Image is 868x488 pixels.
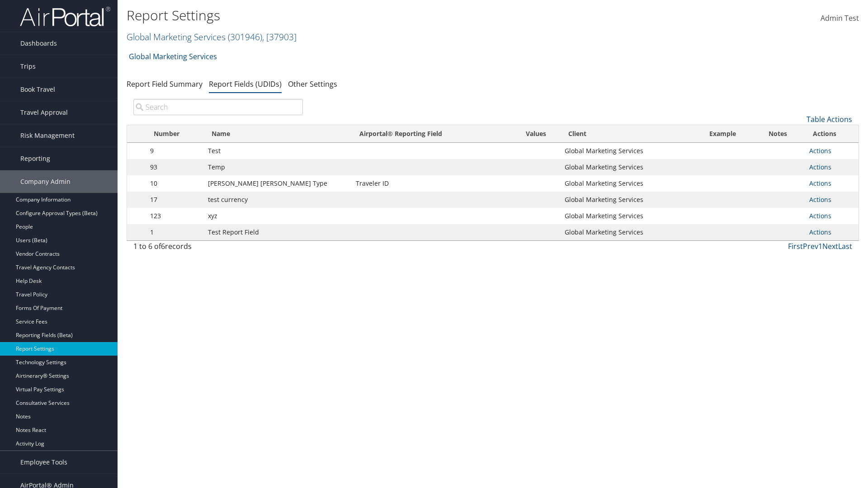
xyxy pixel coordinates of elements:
img: airportal-logo.png [20,6,110,27]
span: Company Admin [20,170,71,193]
td: 93 [146,159,203,175]
a: 1 [818,241,822,251]
a: Actions [809,179,831,188]
td: Global Marketing Services [560,175,701,192]
span: Risk Management [20,124,75,147]
div: 1 to 6 of records [133,241,303,256]
a: Report Fields (UDIDs) [209,79,282,89]
a: Actions [809,228,831,236]
td: xyz [203,208,351,224]
th: : activate to sort column descending [127,125,146,143]
span: Reporting [20,147,50,170]
a: First [788,241,803,251]
span: ( 301946 ) [228,31,262,43]
a: Prev [803,241,818,251]
td: Global Marketing Services [560,143,701,159]
td: Global Marketing Services [560,192,701,208]
th: Number [146,125,203,143]
th: Notes [760,125,805,143]
td: Global Marketing Services [560,224,701,240]
a: Table Actions [807,114,852,124]
td: Traveler ID [351,175,512,192]
h1: Report Settings [127,6,615,25]
td: 123 [146,208,203,224]
td: Test Report Field [203,224,351,240]
td: [PERSON_NAME] [PERSON_NAME] Type [203,175,351,192]
td: test currency [203,192,351,208]
a: Global Marketing Services [127,31,297,43]
td: 10 [146,175,203,192]
a: Actions [809,211,831,220]
th: Example [701,125,760,143]
td: Test [203,143,351,159]
th: Actions [805,125,859,143]
td: 1 [146,224,203,240]
th: Airportal&reg; Reporting Field [351,125,512,143]
td: Global Marketing Services [560,208,701,224]
a: Next [822,241,838,251]
td: Global Marketing Services [560,159,701,175]
th: Name [203,125,351,143]
span: Travel Approval [20,101,68,124]
a: Other Settings [288,79,337,89]
a: Global Marketing Services [129,47,217,66]
a: Last [838,241,852,251]
input: Search [133,99,303,115]
th: Values [512,125,560,143]
span: Admin Test [821,13,859,23]
td: 9 [146,143,203,159]
a: Actions [809,163,831,171]
a: Admin Test [821,5,859,33]
a: Report Field Summary [127,79,203,89]
span: , [ 37903 ] [262,31,297,43]
a: Actions [809,195,831,204]
span: Book Travel [20,78,55,101]
span: Dashboards [20,32,57,55]
span: 6 [161,241,165,251]
span: Employee Tools [20,451,67,474]
td: 17 [146,192,203,208]
a: Actions [809,146,831,155]
th: Client [560,125,701,143]
td: Temp [203,159,351,175]
span: Trips [20,55,36,78]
